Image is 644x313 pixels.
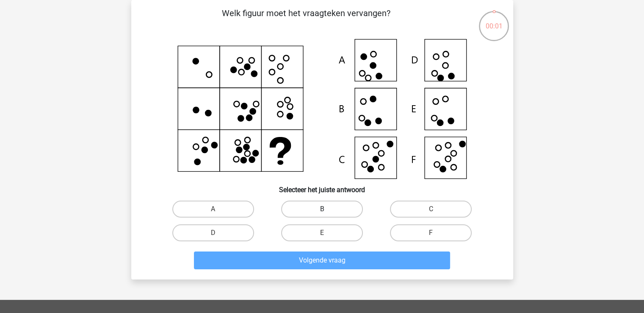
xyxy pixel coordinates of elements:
[281,201,363,218] label: B
[478,10,510,31] div: 00:01
[390,201,472,218] label: C
[145,179,500,194] h6: Selecteer het juiste antwoord
[172,201,254,218] label: A
[390,224,472,241] label: F
[172,224,254,241] label: D
[145,7,468,32] p: Welk figuur moet het vraagteken vervangen?
[194,252,450,269] button: Volgende vraag
[281,224,363,241] label: E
